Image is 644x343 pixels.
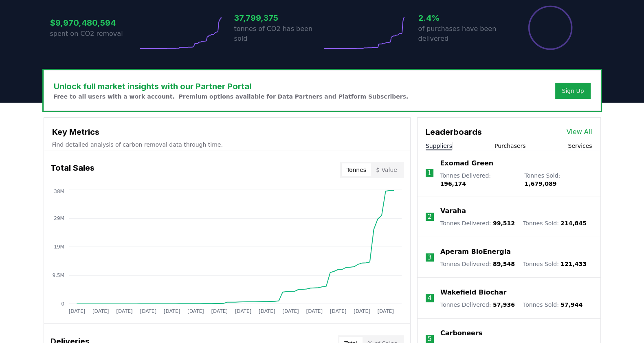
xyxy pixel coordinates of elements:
[523,219,587,227] p: Tonnes Sold :
[428,212,432,222] p: 2
[187,308,204,314] tspan: [DATE]
[259,308,275,314] tspan: [DATE]
[440,247,511,257] a: Aperam BioEnergia
[116,308,133,314] tspan: [DATE]
[163,308,180,314] tspan: [DATE]
[354,308,370,314] tspan: [DATE]
[418,12,506,24] h3: 2.4%
[440,180,466,187] span: 196,174
[560,261,587,267] span: 121,433
[330,308,347,314] tspan: [DATE]
[567,127,592,137] a: View All
[50,29,138,39] p: spent on CO2 removal
[342,163,371,176] button: Tonnes
[426,126,482,138] h3: Leaderboards
[560,220,587,226] span: 214,845
[428,253,432,262] p: 3
[440,171,516,188] p: Tonnes Delivered :
[555,83,590,99] button: Sign Up
[418,24,506,44] p: of purchases have been delivered
[61,301,64,307] tspan: 0
[282,308,299,314] tspan: [DATE]
[54,80,409,92] h3: Unlock full market insights with our Partner Portal
[371,163,402,176] button: $ Value
[54,215,64,221] tspan: 29M
[306,308,323,314] tspan: [DATE]
[234,24,322,44] p: tonnes of CO2 has been sold
[440,158,493,168] a: Exomad Green
[568,142,592,150] button: Services
[377,308,394,314] tspan: [DATE]
[68,308,85,314] tspan: [DATE]
[211,308,228,314] tspan: [DATE]
[562,87,584,95] a: Sign Up
[52,273,64,278] tspan: 9.5M
[54,189,64,194] tspan: 38M
[426,142,452,150] button: Suppliers
[427,168,431,178] p: 1
[440,288,506,297] a: Wakefield Biochar
[528,5,573,51] div: Percentage of sales delivered
[524,171,592,188] p: Tonnes Sold :
[50,17,138,29] h3: $9,970,480,594
[235,308,251,314] tspan: [DATE]
[140,308,156,314] tspan: [DATE]
[54,244,64,250] tspan: 19M
[440,328,482,338] a: Carboneers
[440,219,515,227] p: Tonnes Delivered :
[523,260,587,268] p: Tonnes Sold :
[560,301,582,308] span: 57,944
[92,308,109,314] tspan: [DATE]
[440,206,466,216] a: Varaha
[523,301,582,309] p: Tonnes Sold :
[52,141,402,149] p: Find detailed analysis of carbon removal data through time.
[234,12,322,24] h3: 37,799,375
[428,293,432,303] p: 4
[493,261,515,267] span: 89,548
[493,301,515,308] span: 57,936
[493,220,515,226] span: 99,512
[51,162,95,178] h3: Total Sales
[440,301,515,309] p: Tonnes Delivered :
[440,260,515,268] p: Tonnes Delivered :
[52,126,402,138] h3: Key Metrics
[495,142,526,150] button: Purchasers
[54,92,409,101] p: Free to all users with a work account. Premium options available for Data Partners and Platform S...
[524,180,556,187] span: 1,679,089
